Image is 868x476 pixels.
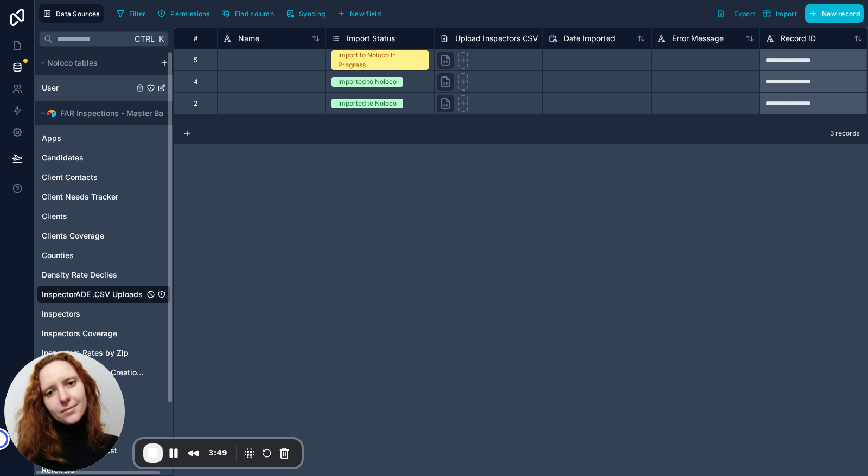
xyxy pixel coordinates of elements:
[157,35,165,43] span: K
[830,129,859,138] span: 3 records
[170,10,209,18] span: Permissions
[282,5,333,22] a: Syncing
[734,10,755,18] span: Export
[333,5,385,22] button: New field
[282,5,329,22] button: Syncing
[338,50,422,70] div: Import to Noloco In Progress
[350,10,381,18] span: New field
[776,10,797,18] span: Import
[338,77,397,87] div: Imported to Noloco
[822,10,860,18] span: New record
[299,10,325,18] span: Syncing
[781,33,816,44] span: Record ID
[194,56,197,65] div: 5
[338,99,397,108] div: Imported to Noloco
[133,32,156,46] span: Ctrl
[235,10,274,18] span: Find column
[39,4,104,23] button: Data Sources
[194,99,197,108] div: 2
[805,4,864,23] button: New record
[154,5,218,22] a: Permissions
[347,33,395,44] span: Import Status
[112,5,150,22] button: Filter
[182,34,209,42] div: #
[56,10,100,18] span: Data Sources
[759,4,801,23] button: Import
[218,5,278,22] button: Find column
[455,33,538,44] span: Upload Inspectors CSV
[194,78,198,86] div: 4
[564,33,615,44] span: Date Imported
[672,33,724,44] span: Error Message
[129,10,146,18] span: Filter
[713,4,759,23] button: Export
[238,33,259,44] span: Name
[154,5,213,22] button: Permissions
[801,4,864,23] a: New record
